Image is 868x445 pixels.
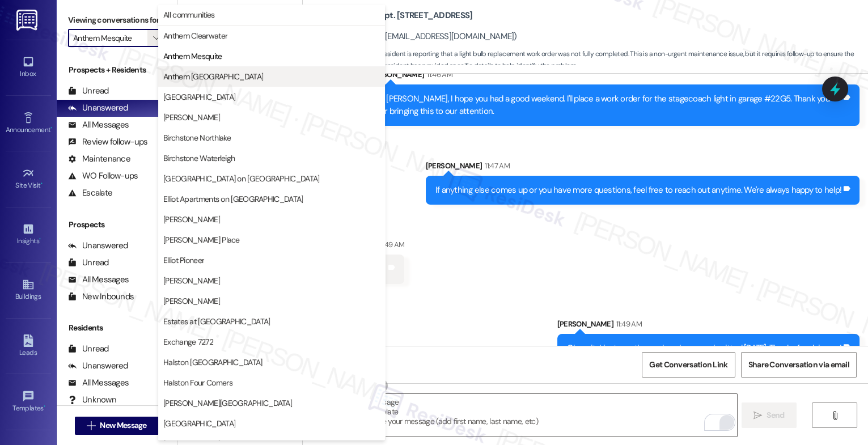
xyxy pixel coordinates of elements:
[163,91,235,103] span: [GEOGRAPHIC_DATA]
[50,124,52,132] span: •
[308,10,472,22] b: Anthem Mesquite: Apt. [STREET_ADDRESS]
[44,402,45,410] span: •
[6,331,51,362] a: Leads
[163,132,231,143] span: Birchstone Northlake
[68,394,116,406] div: Unknown
[163,295,220,307] span: [PERSON_NAME]
[642,352,735,378] button: Get Conversation Link
[742,402,797,428] button: Send
[163,275,220,286] span: [PERSON_NAME]
[68,102,128,114] div: Unanswered
[376,239,405,251] div: 11:49 AM
[557,318,860,334] div: [PERSON_NAME]
[649,359,727,371] span: Get Conversation Link
[68,11,166,29] label: Viewing conversations for
[68,153,130,165] div: Maintenance
[57,322,177,334] div: Residents
[68,343,109,355] div: Unread
[163,193,303,205] span: Elliot Apartments on [GEOGRAPHIC_DATA]
[100,419,146,431] span: New Message
[163,418,235,429] span: [GEOGRAPHIC_DATA]
[68,291,134,303] div: New Inbounds
[75,417,159,435] button: New Message
[163,336,213,347] span: Exchange 7272
[741,352,857,378] button: Share Conversation via email
[163,316,270,327] span: Estates at [GEOGRAPHIC_DATA]
[153,33,159,43] i: 
[163,112,220,123] span: [PERSON_NAME]
[435,184,841,196] div: If anything else comes up or you have more questions, feel free to reach out anytime. We're alway...
[68,187,112,199] div: Escalate
[426,160,859,176] div: [PERSON_NAME]
[748,359,849,371] span: Share Conversation via email
[378,93,841,117] div: Hi [PERSON_NAME], I hope you had a good weekend. I'll place a work order for the stagecoach light...
[314,394,737,436] textarea: To enrich screen reader interactions, please activate Accessibility in Grammarly extension settings
[39,235,41,243] span: •
[163,214,220,225] span: [PERSON_NAME]
[6,219,51,250] a: Insights •
[567,342,842,354] div: Oh, wait, I just saw the work order you submitted [DATE]. Thanks for doing so!
[57,219,177,231] div: Prospects
[87,421,95,430] i: 
[68,257,109,269] div: Unread
[68,377,129,389] div: All Messages
[68,240,128,252] div: Unanswered
[57,64,177,76] div: Prospects + Residents
[68,360,128,372] div: Unanswered
[163,234,240,245] span: [PERSON_NAME] Place
[163,9,215,20] span: All communities
[831,411,839,420] i: 
[68,136,147,148] div: Review follow-ups
[482,160,510,172] div: 11:47 AM
[308,31,517,43] div: [PERSON_NAME]. ([EMAIL_ADDRESS][DOMAIN_NAME])
[753,411,762,420] i: 
[163,173,319,184] span: [GEOGRAPHIC_DATA] on [GEOGRAPHIC_DATA]
[163,50,222,62] span: Anthem Mesquite
[424,69,452,80] div: 11:46 AM
[73,29,147,47] input: All communities
[163,377,232,388] span: Halston Four Corners
[163,357,262,368] span: Halston [GEOGRAPHIC_DATA]
[163,30,227,41] span: Anthem Clearwater
[68,170,138,182] div: WO Follow-ups
[68,274,129,286] div: All Messages
[163,152,235,164] span: Birchstone Waterleigh
[308,48,868,73] span: : The resident is reporting that a light bulb replacement work order was not fully completed. Thi...
[163,397,292,409] span: [PERSON_NAME][GEOGRAPHIC_DATA]
[6,387,51,417] a: Templates •
[163,255,204,266] span: Elliot Pioneer
[16,10,40,31] img: ResiDesk Logo
[68,119,129,131] div: All Messages
[767,409,784,421] span: Send
[163,71,263,82] span: Anthem [GEOGRAPHIC_DATA]
[6,52,51,83] a: Inbox
[41,180,43,188] span: •
[6,275,51,306] a: Buildings
[6,164,51,194] a: Site Visit •
[613,318,642,330] div: 11:49 AM
[68,85,109,97] div: Unread
[368,69,859,84] div: [PERSON_NAME]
